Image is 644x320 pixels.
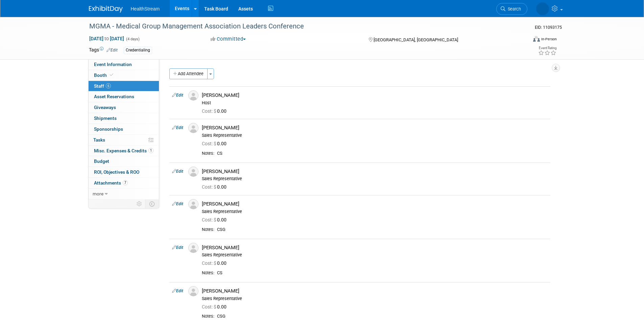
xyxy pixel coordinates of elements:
[89,81,159,91] a: Staff6
[202,244,548,251] div: [PERSON_NAME]
[202,151,214,156] div: Notes:
[89,91,159,102] a: Asset Reservations
[94,115,117,121] span: Shipments
[125,37,140,41] span: (4 days)
[202,184,217,190] span: Cost: $
[172,245,183,250] a: Edit
[188,90,198,101] img: Associate-Profile-5.png
[89,113,159,124] a: Shipments
[202,209,548,214] div: Sales Representative
[188,243,198,253] img: Associate-Profile-5.png
[89,146,159,156] a: Misc. Expenses & Credits1
[202,108,217,114] span: Cost: $
[123,180,128,185] span: 7
[134,199,145,208] td: Personalize Event Tab Strip
[94,169,139,175] span: ROI, Objectives & ROO
[94,94,134,99] span: Asset Reservations
[94,148,153,153] span: Misc. Expenses & Credits
[89,6,123,13] img: ExhibitDay
[202,304,229,310] span: 0.00
[202,252,548,258] div: Sales Representative
[202,314,214,319] div: Notes:
[217,270,548,276] div: CS
[496,3,527,15] a: Search
[93,137,105,143] span: Tasks
[103,36,110,41] span: to
[110,73,113,77] i: Booth reservation complete
[94,180,128,186] span: Attachments
[89,178,159,188] a: Attachments7
[94,105,116,110] span: Giveaways
[89,59,159,70] a: Event Information
[89,102,159,113] a: Giveaways
[124,47,152,54] div: Credentialing
[535,25,562,30] span: Event ID: 11093175
[89,46,118,54] td: Tags
[94,83,111,89] span: Staff
[169,68,208,79] button: Add Attendee
[505,6,521,12] span: Search
[145,199,159,208] td: Toggle Event Tabs
[202,217,217,222] span: Cost: $
[202,288,548,294] div: [PERSON_NAME]
[188,123,198,133] img: Associate-Profile-5.png
[202,260,217,266] span: Cost: $
[172,169,183,174] a: Edit
[172,201,183,206] a: Edit
[89,70,159,81] a: Booth
[89,156,159,167] a: Budget
[131,6,160,12] span: HealthStream
[202,296,548,301] div: Sales Representative
[202,184,229,190] span: 0.00
[188,286,198,296] img: Associate-Profile-5.png
[172,289,183,293] a: Edit
[202,133,548,138] div: Sales Representative
[89,36,124,42] span: [DATE] [DATE]
[217,314,548,319] div: CSG
[538,46,556,50] div: Event Rating
[89,189,159,199] a: more
[94,158,109,164] span: Budget
[541,37,557,42] div: In-Person
[202,141,217,146] span: Cost: $
[202,260,229,266] span: 0.00
[106,83,111,88] span: 6
[202,201,548,207] div: [PERSON_NAME]
[374,37,458,42] span: [GEOGRAPHIC_DATA], [GEOGRAPHIC_DATA]
[148,148,153,153] span: 1
[94,72,115,78] span: Booth
[172,93,183,98] a: Edit
[89,167,159,177] a: ROI, Objectives & ROO
[172,125,183,130] a: Edit
[202,227,214,232] div: Notes:
[202,168,548,175] div: [PERSON_NAME]
[89,135,159,145] a: Tasks
[106,48,118,52] a: Edit
[487,35,557,45] div: Event Format
[202,176,548,182] div: Sales Representative
[202,100,548,106] div: Host
[202,108,229,114] span: 0.00
[93,191,103,196] span: more
[202,92,548,99] div: [PERSON_NAME]
[217,227,548,233] div: CSG
[533,36,540,42] img: Format-Inperson.png
[202,125,548,131] div: [PERSON_NAME]
[87,20,517,33] div: MGMA - Medical Group Management Association Leaders Conference
[89,124,159,134] a: Sponsorships
[94,126,123,132] span: Sponsorships
[208,36,248,43] button: Committed
[217,151,548,156] div: CS
[94,62,132,67] span: Event Information
[536,2,549,15] img: Wendy Nixx
[202,304,217,310] span: Cost: $
[202,141,229,146] span: 0.00
[188,167,198,177] img: Associate-Profile-5.png
[188,199,198,209] img: Associate-Profile-5.png
[202,217,229,222] span: 0.00
[202,270,214,276] div: Notes:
